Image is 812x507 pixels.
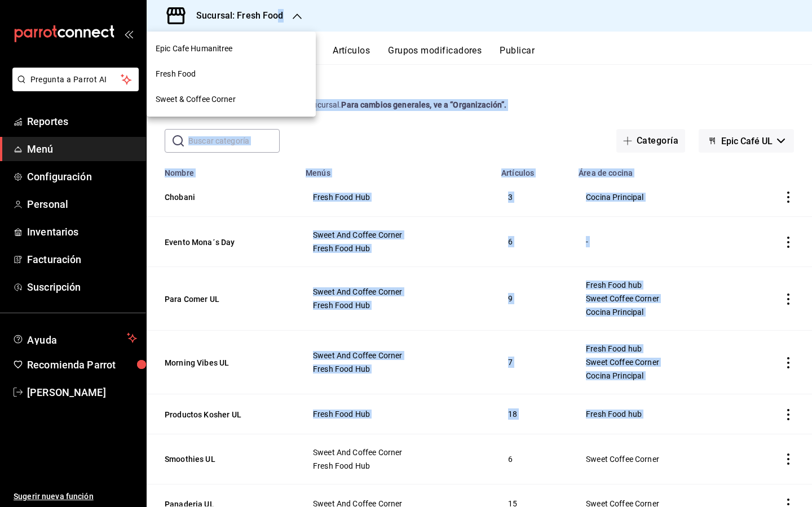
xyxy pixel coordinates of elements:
[147,36,316,61] div: Epic Cafe Humanitree
[156,68,196,80] span: Fresh Food
[156,94,236,105] span: Sweet & Coffee Corner
[147,61,316,87] div: Fresh Food
[147,87,316,112] div: Sweet & Coffee Corner
[156,43,233,55] span: Epic Cafe Humanitree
